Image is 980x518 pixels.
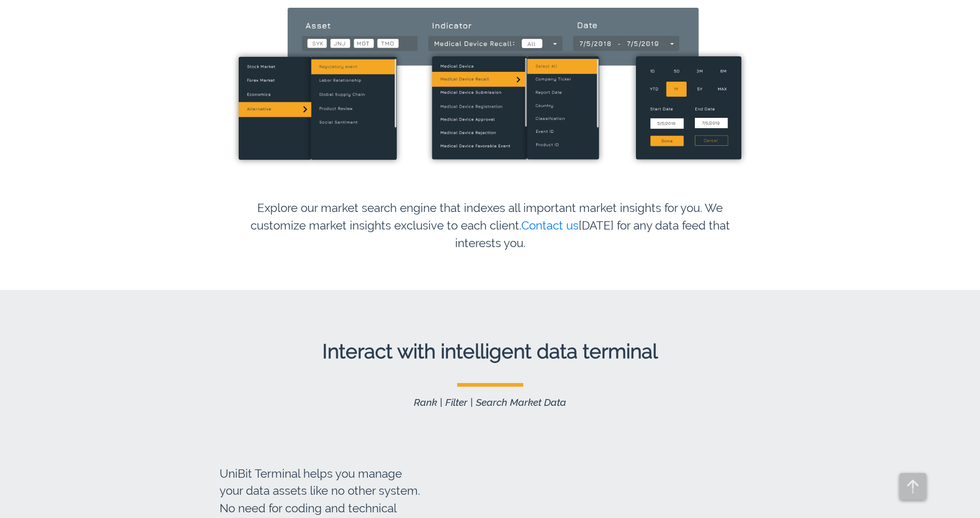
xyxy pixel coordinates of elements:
p: Explore our market search engine that indexes all important market insights for you. We customize... [204,183,777,265]
a: Contact us [521,219,579,232]
img: backtop.94947c9.png [899,473,926,500]
iframe: Drift Widget Chat Controller [928,466,968,506]
iframe: Drift Widget Chat Window [767,161,974,473]
p: Rank | Filter | Search Market Data [204,387,777,418]
img: terminal.1f9d37f.png [232,8,748,166]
